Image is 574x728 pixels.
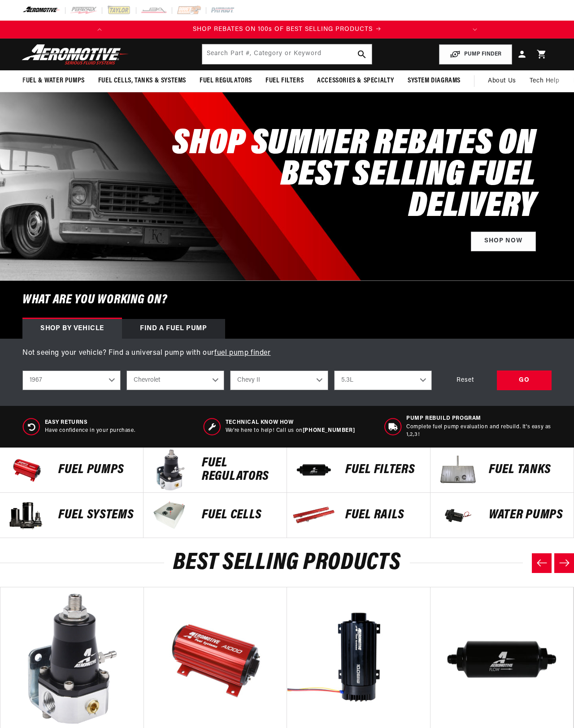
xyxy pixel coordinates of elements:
a: FUEL FILTERS FUEL FILTERS [287,448,430,493]
summary: Tech Help [523,70,566,92]
button: Translation missing: en.sections.announcements.next_announcement [466,21,484,39]
img: Water Pumps [435,493,480,538]
select: Year [22,370,121,390]
span: Fuel Regulators [200,76,252,86]
p: FUEL Rails [345,508,421,522]
p: Complete fuel pump evaluation and rebuild. It's easy as 1,2,3! [406,423,552,439]
input: Search by Part Number, Category or Keyword [202,44,372,64]
select: Engine [334,370,432,390]
div: Find a Fuel Pump [122,319,225,339]
a: fuel pump finder [214,349,271,357]
img: Fuel Tanks [435,448,480,492]
summary: Fuel Regulators [193,70,259,91]
div: Announcement [109,25,466,34]
img: Fuel Pumps [4,448,49,492]
a: Water Pumps Water Pumps [430,493,574,538]
div: Reset [438,370,492,391]
div: GO [497,370,552,391]
img: FUEL Cells [148,493,193,538]
button: PUMP FINDER [439,44,512,65]
img: FUEL REGULATORS [148,448,193,492]
p: Fuel Pumps [58,463,134,477]
p: Water Pumps [489,508,565,522]
span: Pump Rebuild program [406,415,552,422]
img: FUEL Rails [291,493,336,538]
button: Translation missing: en.sections.announcements.previous_announcement [91,21,109,39]
a: Fuel Tanks Fuel Tanks [430,448,574,493]
p: Not seeing your vehicle? Find a universal pump with our [22,348,552,359]
button: Previous slide [532,553,552,573]
summary: Fuel & Water Pumps [16,70,91,91]
h2: SHOP SUMMER REBATES ON BEST SELLING FUEL DELIVERY [152,129,536,223]
span: Accessories & Specialty [317,76,394,86]
div: Shop by vehicle [22,319,122,339]
a: Shop Now [471,232,536,252]
p: Fuel Tanks [489,463,565,477]
a: [PHONE_NUMBER] [303,428,355,433]
span: SHOP REBATES ON 100s OF BEST SELLING PRODUCTS [193,26,373,33]
span: Technical Know How [226,419,355,426]
a: FUEL Cells FUEL Cells [143,493,287,538]
span: Fuel Filters [265,76,304,86]
span: Tech Help [530,76,559,86]
span: Fuel Cells, Tanks & Systems [98,76,186,86]
select: Model [230,370,328,390]
a: FUEL Rails FUEL Rails [287,493,430,538]
img: Aeromotive [19,44,131,65]
p: Fuel Systems [58,508,134,522]
span: About Us [488,78,516,84]
summary: Fuel Filters [259,70,310,91]
summary: System Diagrams [401,70,467,91]
p: FUEL REGULATORS [202,457,278,483]
span: System Diagrams [408,76,461,86]
span: Fuel & Water Pumps [22,76,85,86]
img: Fuel Systems [4,493,49,538]
img: FUEL FILTERS [291,448,336,492]
p: Have confidence in your purchase. [45,427,135,435]
span: Easy Returns [45,419,135,426]
p: We’re here to help! Call us on [226,427,355,435]
p: FUEL FILTERS [345,463,421,477]
select: Make [126,370,225,390]
a: FUEL REGULATORS FUEL REGULATORS [143,448,287,493]
summary: Accessories & Specialty [310,70,401,91]
summary: Fuel Cells, Tanks & Systems [91,70,193,91]
p: FUEL Cells [202,508,278,522]
button: Next slide [554,553,574,573]
a: About Us [481,70,523,92]
a: SHOP REBATES ON 100s OF BEST SELLING PRODUCTS [109,25,466,34]
button: search button [352,44,372,64]
div: 1 of 2 [109,25,466,34]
